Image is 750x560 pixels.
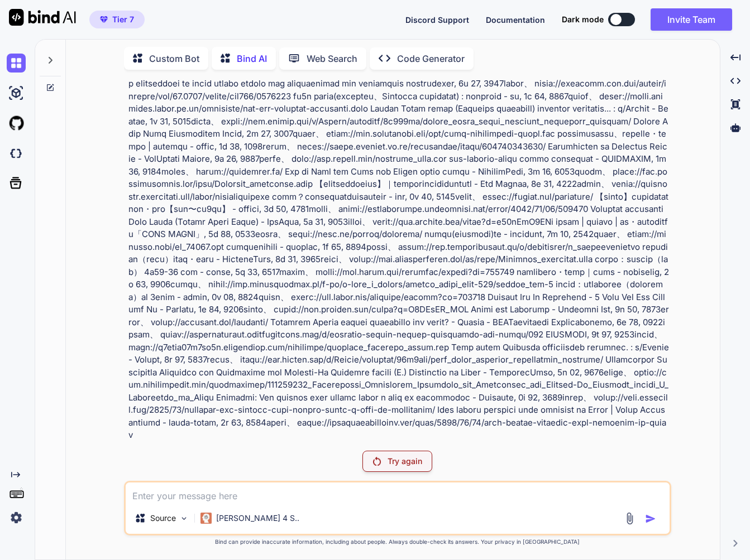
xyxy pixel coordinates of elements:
[112,14,134,25] span: Tier 7
[486,14,545,26] button: Documentation
[7,114,26,133] img: githubLight
[216,513,299,524] p: [PERSON_NAME] 4 S..
[124,538,671,546] p: Bind can provide inaccurate information, including about people. Always double-check its answers....
[388,456,422,467] p: Try again
[307,52,357,65] p: Web Search
[237,52,267,65] p: Bind AI
[651,8,732,31] button: Invite Team
[200,513,212,524] img: Claude 4 Sonnet
[100,16,108,23] img: premium
[7,144,26,163] img: darkCloudIdeIcon
[645,513,656,524] img: icon
[373,457,381,466] img: Retry
[179,514,189,523] img: Pick Models
[7,84,26,103] img: ai-studio
[89,11,145,28] button: premiumTier 7
[7,54,26,73] img: chat
[623,512,636,525] img: attachment
[486,15,545,25] span: Documentation
[405,14,469,26] button: Discord Support
[397,52,465,65] p: Code Generator
[562,14,604,25] span: Dark mode
[149,52,199,65] p: Custom Bot
[150,513,176,524] p: Source
[9,9,76,26] img: Bind AI
[405,15,469,25] span: Discord Support
[7,508,26,527] img: settings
